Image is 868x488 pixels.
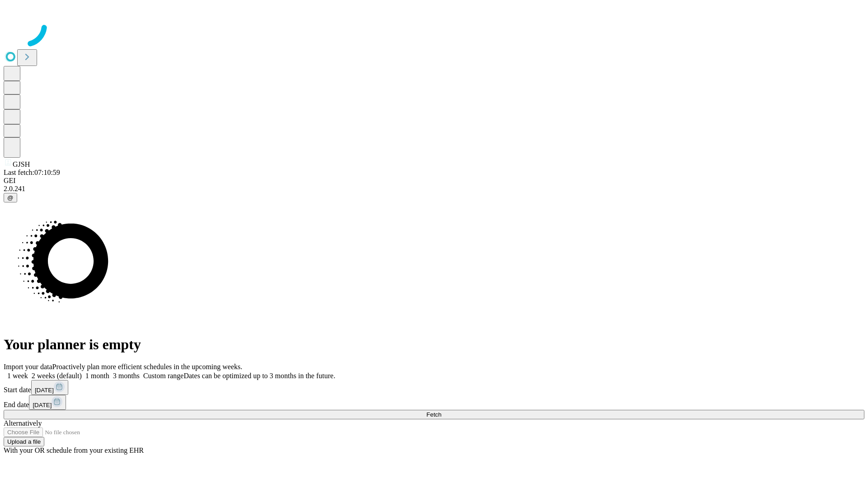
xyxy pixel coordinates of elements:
[4,177,864,185] div: GEI
[4,380,864,395] div: Start date
[29,395,66,410] button: [DATE]
[32,372,82,380] span: 2 weeks (default)
[13,160,30,168] span: GJSH
[426,411,441,418] span: Fetch
[4,336,864,353] h1: Your planner is empty
[4,185,864,193] div: 2.0.241
[4,169,60,176] span: Last fetch: 07:10:59
[4,363,52,371] span: Import your data
[184,372,335,380] span: Dates can be optimized up to 3 months in the future.
[35,387,54,394] span: [DATE]
[7,194,14,201] span: @
[85,372,109,380] span: 1 month
[31,380,68,395] button: [DATE]
[143,372,184,380] span: Custom range
[33,402,52,408] span: [DATE]
[7,372,28,380] span: 1 week
[4,395,864,410] div: End date
[4,193,17,202] button: @
[52,363,242,371] span: Proactively plan more efficient schedules in the upcoming weeks.
[4,437,44,446] button: Upload a file
[4,410,864,419] button: Fetch
[4,419,42,427] span: Alternatively
[4,446,144,454] span: With your OR schedule from your existing EHR
[113,372,140,380] span: 3 months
